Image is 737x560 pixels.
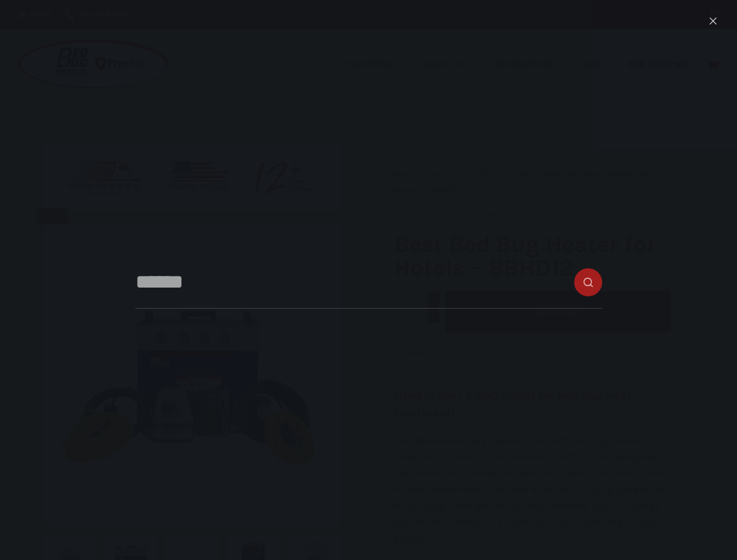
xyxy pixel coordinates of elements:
bdi: 2,549.00 [394,346,437,358]
button: Open LiveChat chat widget [9,5,44,40]
nav: Breadcrumb [394,165,671,198]
span: SALE [36,208,68,225]
a: Shop [571,29,620,99]
bdi: 3,067.00 [440,348,478,356]
span: 3 [466,211,470,219]
a: Home [394,167,421,179]
input: Product quantity [394,291,439,323]
h1: Best Bed Bug Heater for Hotels – BBHD12 [394,233,671,279]
a: Information [486,29,571,99]
nav: Primary [338,29,694,99]
div: Rated 5.00 out of 5 [394,211,456,219]
span: 3 [394,211,402,229]
a: Electric Bed Bug Heaters [425,167,536,179]
button: Add to cart [445,291,671,332]
span: Rated out of 5 based on customer ratings [394,211,456,282]
button: Search [711,10,719,19]
span: $ [440,348,445,356]
a: About Us [416,29,485,99]
strong: Used in over 4,000 hotels for bed bug heat treatment! [394,389,631,420]
a: (3customer reviews) [463,209,530,221]
span: $ [394,346,400,358]
a: View full-screen image gallery [306,235,330,258]
p: The BBHD12 Bed Bug Heater is the best bed bug heater for hotels and motels in [GEOGRAPHIC_DATA]. ... [394,432,671,546]
img: Prevsol/Bed Bug Heat Doctor [18,38,170,90]
a: Our Reviews [620,29,694,99]
a: Industries [338,29,416,99]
